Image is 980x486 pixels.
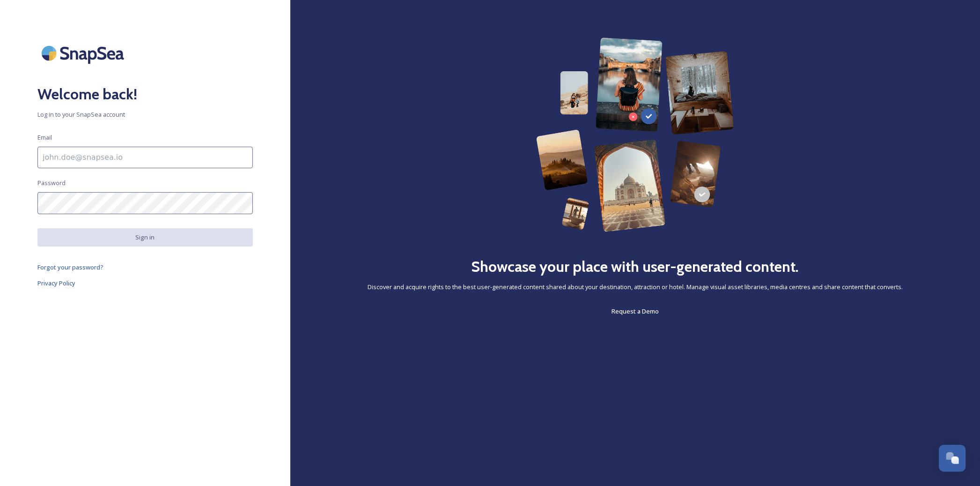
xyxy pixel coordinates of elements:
[37,277,253,289] a: Privacy Policy
[472,255,799,278] h2: Showcase your place with user-generated content.
[368,283,903,292] span: Discover and acquire rights to the best user-generated content shared about your destination, att...
[37,110,253,119] span: Log in to your SnapSea account
[37,147,253,168] input: john.doe@snapsea.io
[37,83,253,105] h2: Welcome back!
[37,263,103,271] span: Forgot your password?
[939,445,966,472] button: Open Chat
[37,179,66,187] span: Password
[37,37,131,69] img: SnapSea Logo
[536,37,734,232] img: 63b42ca75bacad526042e722_Group%20154-p-800.png
[37,279,75,287] span: Privacy Policy
[37,133,52,142] span: Email
[37,262,253,273] a: Forgot your password?
[612,307,659,315] span: Request a Demo
[37,228,253,247] button: Sign in
[612,306,659,317] a: Request a Demo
